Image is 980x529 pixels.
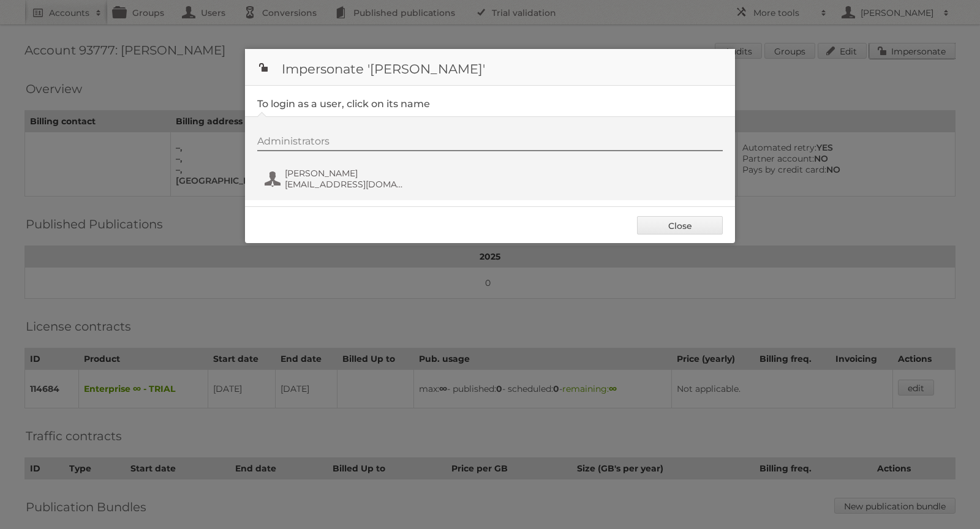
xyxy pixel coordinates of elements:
h1: Impersonate '[PERSON_NAME]' [245,49,735,86]
span: [EMAIL_ADDRESS][DOMAIN_NAME] [285,179,404,190]
button: [PERSON_NAME] [EMAIL_ADDRESS][DOMAIN_NAME] [263,167,407,191]
span: [PERSON_NAME] [285,168,404,179]
div: Administrators [257,135,723,151]
a: Close [637,216,723,234]
legend: To login as a user, click on its name [257,98,430,110]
